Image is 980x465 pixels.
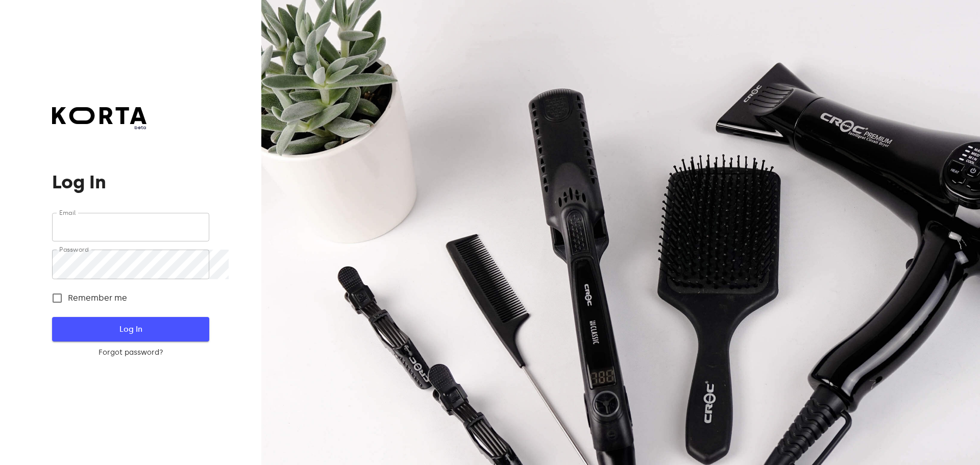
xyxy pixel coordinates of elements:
[68,323,192,336] span: Log In
[52,124,146,131] span: beta
[52,107,146,124] img: Korta
[52,172,209,192] h1: Log In
[68,292,127,304] span: Remember me
[52,348,209,358] a: Forgot password?
[52,107,146,131] a: beta
[52,317,209,341] button: Log In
